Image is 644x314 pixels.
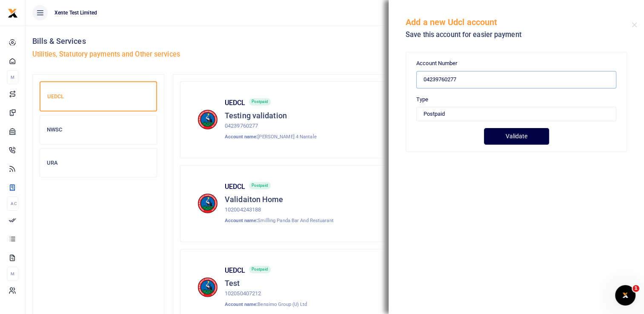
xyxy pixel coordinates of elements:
strong: Account name: [225,134,258,140]
label: Account Number [416,59,457,68]
li: Ac [7,197,18,211]
h6: URA [47,160,150,166]
span: Postpaid [249,98,271,106]
a: logo-small logo-large logo-large [8,9,18,16]
a: NWSC [40,115,157,148]
a: UEDCL [40,81,157,115]
p: 102004243188 [225,206,334,214]
img: logo-small [8,8,18,18]
h6: UEDCL [225,183,246,191]
h4: Bills & Services [32,37,637,46]
h5: Save this account for easier payment [406,31,632,39]
h5: Test [225,279,307,288]
span: Smilling Panda Bar And Restuarant [258,217,333,223]
h5: Validaiton Home [225,195,334,204]
span: [PERSON_NAME] 4 Nantale [258,134,316,140]
label: Type [416,95,428,104]
li: M [7,267,18,281]
input: Enter account number [416,71,616,88]
span: 1 [633,285,639,292]
a: URA [40,148,157,181]
h5: Add a new Udcl account [406,17,632,27]
iframe: Intercom live chat [615,285,635,305]
button: Close [632,22,637,28]
strong: Account name: [225,301,258,307]
li: M [7,70,18,84]
select: Default select example [416,107,616,121]
h5: Utilities, Statutory payments and Other services [32,50,637,59]
strong: Account name: [225,217,258,223]
h6: NWSC [47,126,150,133]
h6: UEDCL [225,266,246,274]
span: Postpaid [249,266,271,273]
button: Validate [484,128,549,145]
span: Bensimo Group (U) Ltd [258,301,307,307]
h6: UEDCL [47,93,149,100]
span: Xente Test Limited [51,9,100,17]
p: 04239760277 [225,122,317,131]
span: Postpaid [249,182,271,189]
p: 102050407212 [225,289,307,298]
h5: Testing validation [225,111,317,120]
h6: UEDCL [225,99,246,107]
